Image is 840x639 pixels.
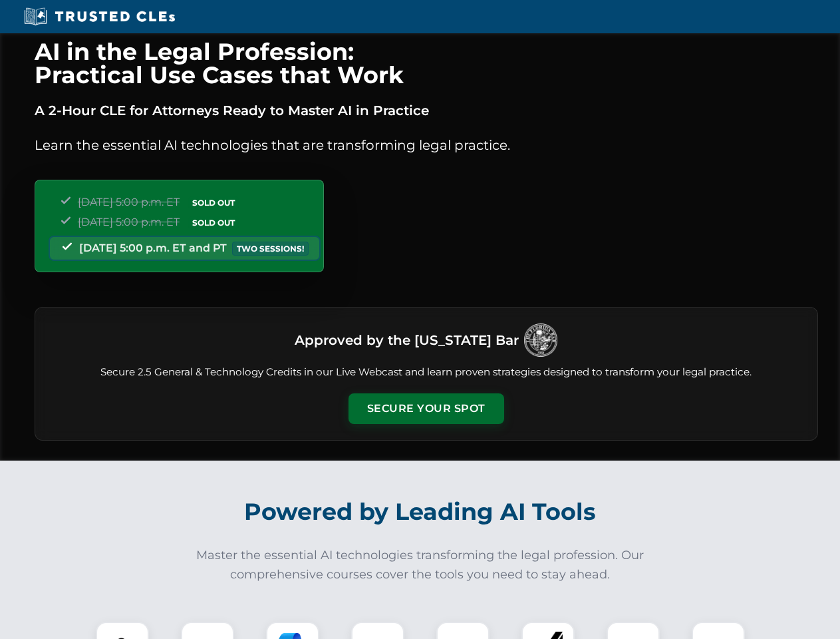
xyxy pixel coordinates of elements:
h1: AI in the Legal Profession: Practical Use Cases that Work [35,40,818,87]
span: [DATE] 5:00 p.m. ET [78,196,180,208]
span: SOLD OUT [188,196,239,210]
button: Secure Your Spot [349,393,504,424]
span: SOLD OUT [188,216,239,230]
h2: Powered by Leading AI Tools [52,489,789,535]
img: Logo [524,323,557,357]
h3: Approved by the [US_STATE] Bar [295,328,519,352]
span: [DATE] 5:00 p.m. ET [78,216,180,228]
img: Trusted CLEs [20,7,179,27]
p: Master the essential AI technologies transforming the legal profession. Our comprehensive courses... [188,546,653,584]
p: Secure 2.5 General & Technology Credits in our Live Webcast and learn proven strategies designed ... [51,365,801,380]
p: Learn the essential AI technologies that are transforming legal practice. [35,134,818,156]
p: A 2-Hour CLE for Attorneys Ready to Master AI in Practice [35,100,818,121]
